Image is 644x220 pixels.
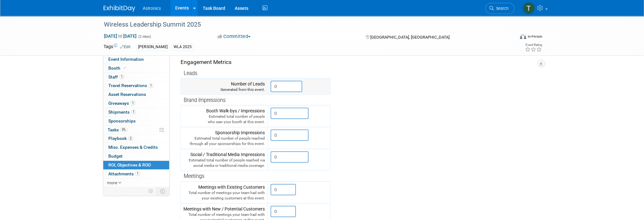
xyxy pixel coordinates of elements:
span: Shipments [108,110,136,115]
img: Tiffany Branin [523,2,535,14]
span: 1 [119,74,124,79]
span: Giveaways [108,101,135,106]
span: Staff [108,74,124,79]
span: Playbook [108,136,133,141]
span: 1 [149,83,153,88]
span: more [107,180,117,185]
div: Meetings with Existing Customers [183,184,265,201]
a: Asset Reservations [103,90,169,99]
span: Attachments [108,171,140,176]
span: 2 [128,136,133,141]
div: Booth Walk-bys / Impressions [183,108,265,125]
span: 1 [131,101,135,105]
a: Sponsorships [103,117,169,125]
img: Format-Inperson.png [520,34,526,39]
div: Sponsorship Impressions [183,129,265,147]
a: Booth [103,64,169,72]
a: Travel Reservations1 [103,81,169,90]
div: Estimated total number of people reached via social media or traditional media coverage. [183,158,265,168]
span: to [117,34,123,39]
span: (2 days) [138,35,151,39]
span: Leads [184,70,197,76]
a: Staff1 [103,73,169,81]
span: Event Information [108,57,144,62]
div: Total number of meetings your team had with your existing customers at this event. [183,190,265,201]
a: Shipments1 [103,108,169,116]
div: In-Person [527,34,542,39]
span: Meetings [184,173,204,179]
div: Estimated total number of people reached through all your sponsorships for this event. [183,136,265,147]
span: Misc. Expenses & Credits [108,145,158,150]
td: Personalize Event Tab Strip [145,187,156,195]
img: ExhibitDay [104,5,135,12]
div: [PERSON_NAME] [136,44,169,50]
span: [GEOGRAPHIC_DATA], [GEOGRAPHIC_DATA] [370,35,450,40]
div: Generated from this event. [183,87,265,92]
a: Playbook2 [103,134,169,143]
a: Giveaways1 [103,99,169,108]
button: Committed [215,33,253,40]
span: Brand Impressions [184,97,226,103]
i: Booth reservation complete [123,66,126,70]
div: Event Rating [525,43,542,47]
a: Event Information [103,55,169,64]
span: Booth [108,66,128,71]
span: [DATE] [DATE] [104,33,137,39]
span: Astronics [143,6,161,11]
a: Edit [120,45,131,49]
a: ROI, Objectives & ROO [103,161,169,169]
a: Tasks0% [103,126,169,134]
td: Tags [104,43,131,51]
a: Attachments1 [103,170,169,178]
a: more [103,179,169,187]
a: Budget [103,152,169,160]
td: Toggle Event Tabs [156,187,169,195]
div: Engagement Metrics [181,58,328,66]
span: 1 [135,171,140,176]
a: Search [485,3,514,14]
div: Social / Traditional Media Impressions [183,151,265,168]
span: Tasks [108,127,127,132]
span: Travel Reservations [108,83,153,88]
div: Wireless Leadership Summit 2025 [102,19,505,30]
span: Asset Reservations [108,92,146,97]
div: WLA 2025 [172,44,194,50]
a: Misc. Expenses & Credits [103,143,169,152]
span: 1 [131,110,136,114]
span: Budget [108,154,123,159]
div: Estimated total number of people who saw your booth at this event. [183,114,265,125]
span: 0% [120,127,127,132]
div: Event Format [477,33,542,42]
span: ROI, Objectives & ROO [108,162,151,167]
span: Sponsorships [108,118,136,123]
span: Search [494,6,508,11]
div: Number of Leads [183,81,265,92]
